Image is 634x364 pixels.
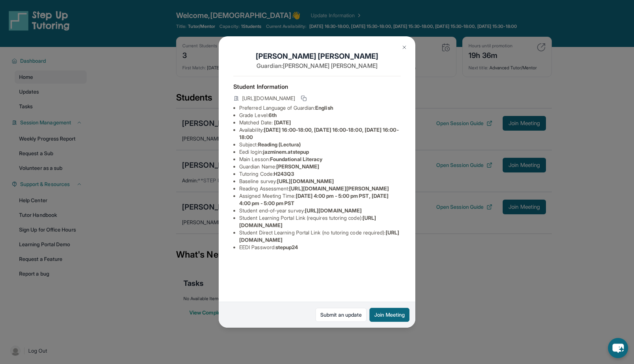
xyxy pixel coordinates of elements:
li: Assigned Meeting Time : [239,192,401,207]
span: English [315,105,333,111]
span: Foundational Literacy [270,156,323,162]
li: Student Learning Portal Link (requires tutoring code) : [239,214,401,229]
li: Main Lesson : [239,156,401,163]
button: chat-button [608,338,628,358]
li: Baseline survey : [239,178,401,185]
li: Guardian Name : [239,163,401,170]
span: [DATE] 16:00-18:00, [DATE] 16:00-18:00, [DATE] 16:00-18:00 [239,127,399,140]
span: Reading (Lectura) [258,141,301,148]
li: Subject : [239,141,401,148]
li: Preferred Language of Guardian: [239,104,401,112]
span: [DATE] [274,119,291,125]
span: [URL][DOMAIN_NAME] [305,207,362,214]
span: [URL][DOMAIN_NAME] [277,178,334,184]
span: 6th [269,112,277,118]
button: Copy link [299,94,308,103]
li: Tutoring Code : [239,170,401,178]
span: [URL][DOMAIN_NAME] [242,95,295,102]
span: H243Q3 [274,171,294,177]
li: EEDI Password : [239,244,401,251]
a: Submit an update [316,308,367,322]
li: Student Direct Learning Portal Link (no tutoring code required) : [239,229,401,244]
li: Matched Date: [239,119,401,126]
li: Availability: [239,126,401,141]
li: Student end-of-year survey : [239,207,401,214]
span: stepup24 [276,244,298,250]
span: [PERSON_NAME] [276,163,319,170]
li: Eedi login : [239,148,401,156]
span: jazminem.atstepup [263,149,309,155]
li: Reading Assessment : [239,185,401,192]
button: Join Meeting [369,308,409,322]
span: [URL][DOMAIN_NAME][PERSON_NAME] [289,185,389,192]
span: [DATE] 4:00 pm - 5:00 pm PST, [DATE] 4:00 pm - 5:00 pm PST [239,193,389,206]
p: Guardian: [PERSON_NAME] [PERSON_NAME] [233,61,401,70]
img: Close Icon [401,44,407,50]
li: Grade Level: [239,112,401,119]
h4: Student Information [233,82,401,91]
h1: [PERSON_NAME] [PERSON_NAME] [233,51,401,61]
